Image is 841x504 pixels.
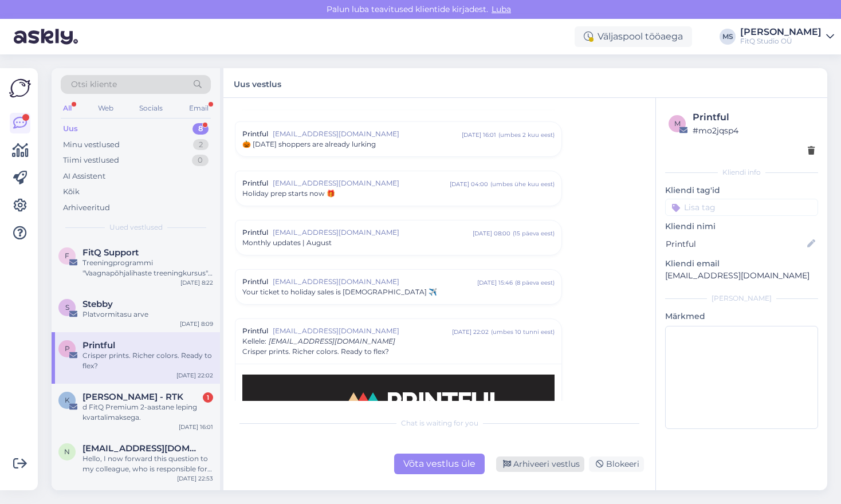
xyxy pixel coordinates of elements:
[273,326,452,336] span: [EMAIL_ADDRESS][DOMAIN_NAME]
[63,202,110,214] div: Arhiveeritud
[242,238,332,248] span: Monthly updates | August
[82,454,213,474] div: Hello, I now forward this question to my colleague, who is responsible for this. The reply will b...
[665,270,818,282] p: [EMAIL_ADDRESS][DOMAIN_NAME]
[192,123,209,135] div: 8
[665,310,818,322] p: Märkmed
[450,180,488,188] div: [DATE] 04:00
[235,418,644,428] div: Chat is waiting for you
[65,251,69,260] span: F
[82,340,115,351] span: Printful
[63,155,119,166] div: Tiimi vestlused
[137,101,165,116] div: Socials
[665,220,818,233] p: Kliendi nimi
[176,371,213,380] div: [DATE] 22:02
[665,184,818,196] p: Kliendi tag'id
[513,229,555,238] div: ( 15 päeva eest )
[720,29,736,45] div: MS
[242,326,268,336] span: Printful
[82,309,213,320] div: Platvormitasu arve
[203,392,213,403] div: 1
[666,238,805,250] input: Lisa nimi
[740,27,822,37] div: [PERSON_NAME]
[242,227,268,238] span: Printful
[242,188,335,199] span: Holiday prep starts now 🎁
[192,155,209,166] div: 0
[9,77,31,99] img: Askly Logo
[242,139,376,149] span: 🎃 [DATE] shoppers are already lurking
[63,123,78,135] div: Uus
[273,178,450,188] span: [EMAIL_ADDRESS][DOMAIN_NAME]
[82,258,213,278] div: Treeningprogrammi "Vaagnapõhjalihaste treeningkursus" meeldetuletus
[82,247,139,258] span: FitQ Support
[71,78,117,90] span: Otsi kliente
[394,454,485,474] div: Võta vestlus üle
[242,337,266,345] span: Kellele :
[273,277,477,287] span: [EMAIL_ADDRESS][DOMAIN_NAME]
[63,171,105,182] div: AI Assistent
[82,351,213,371] div: Crisper prints. Richer colors. Ready to flex?
[63,186,80,198] div: Kõik
[242,178,268,188] span: Printful
[498,131,555,139] div: ( umbes 2 kuu eest )
[82,402,213,423] div: d FitQ Premium 2-aastane leping kvartalimaksega.
[269,337,395,345] span: [EMAIL_ADDRESS][DOMAIN_NAME]
[242,277,268,287] span: Printful
[665,258,818,270] p: Kliendi email
[61,101,74,116] div: All
[242,287,437,297] span: Your ticket to holiday sales is [DEMOGRAPHIC_DATA] ✈️
[65,303,69,312] span: S
[575,26,692,47] div: Väljaspool tööaega
[64,447,70,456] span: n
[180,278,213,287] div: [DATE] 8:22
[496,456,584,472] div: Arhiveeri vestlus
[473,229,510,238] div: [DATE] 08:00
[462,131,496,139] div: [DATE] 16:01
[82,443,202,454] span: nathaliegascon@gmail.com
[242,346,389,357] span: Crisper prints. Richer colors. Ready to flex?
[343,392,503,411] img: Printful
[187,101,211,116] div: Email
[665,293,818,304] div: [PERSON_NAME]
[180,320,213,328] div: [DATE] 8:09
[177,474,213,483] div: [DATE] 22:53
[96,101,116,116] div: Web
[273,227,473,238] span: [EMAIL_ADDRESS][DOMAIN_NAME]
[589,456,644,472] div: Blokeeri
[452,328,489,336] div: [DATE] 22:02
[179,423,213,431] div: [DATE] 16:01
[490,180,555,188] div: ( umbes ühe kuu eest )
[477,278,513,287] div: [DATE] 15:46
[488,4,514,14] span: Luba
[491,328,555,336] div: ( umbes 10 tunni eest )
[665,199,818,216] input: Lisa tag
[65,396,70,404] span: K
[665,167,818,178] div: Kliendi info
[740,37,822,46] div: FitQ Studio OÜ
[242,129,268,139] span: Printful
[740,27,834,46] a: [PERSON_NAME]FitQ Studio OÜ
[273,129,462,139] span: [EMAIL_ADDRESS][DOMAIN_NAME]
[63,139,120,151] div: Minu vestlused
[65,344,70,353] span: P
[193,139,209,151] div: 2
[234,75,281,90] label: Uus vestlus
[693,111,815,124] div: Printful
[674,119,681,128] span: m
[82,299,113,309] span: Stebby
[515,278,555,287] div: ( 8 päeva eest )
[693,124,815,137] div: # mo2jqsp4
[82,392,183,402] span: Kaja Toom - RTK
[109,222,163,233] span: Uued vestlused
